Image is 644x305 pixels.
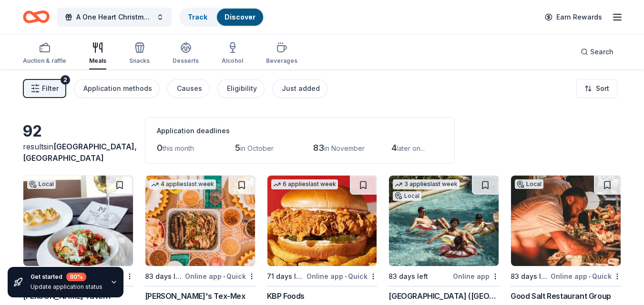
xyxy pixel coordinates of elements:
[393,191,421,201] div: Local
[23,79,66,98] button: Filter2
[271,179,338,189] div: 6 applies last week
[511,290,611,302] div: Good Salt Restaurant Group
[222,38,243,69] button: Alcohol
[515,179,543,189] div: Local
[240,144,274,152] span: in October
[345,273,347,280] span: •
[266,38,297,69] button: Beverages
[393,179,460,189] div: 3 applies last week
[589,273,591,280] span: •
[145,271,183,282] div: 83 days left
[596,83,609,94] span: Sort
[272,79,327,98] button: Just added
[267,290,305,302] div: KBP Foods
[149,179,216,189] div: 4 applies last week
[76,11,153,23] span: A One Heart Christmas Celebration
[282,83,320,94] div: Just added
[145,290,245,302] div: [PERSON_NAME]'s Tex-Mex
[66,273,86,281] div: 80 %
[267,271,305,282] div: 71 days left
[23,122,133,141] div: 92
[217,79,265,98] button: Eligibility
[266,57,297,65] div: Beverages
[23,176,133,266] img: Image for Marlow's Tavern
[235,143,240,153] span: 5
[145,176,255,266] img: Image for Chuy's Tex-Mex
[31,283,102,291] div: Update application status
[74,79,160,98] button: Application methods
[89,38,106,69] button: Meals
[225,13,256,21] a: Discover
[61,75,70,85] div: 2
[551,270,621,282] div: Online app Quick
[167,79,210,98] button: Causes
[179,8,264,27] button: TrackDiscover
[391,143,397,153] span: 4
[511,176,621,266] img: Image for Good Salt Restaurant Group
[89,57,106,65] div: Meals
[576,79,617,98] button: Sort
[222,57,243,65] div: Alcohol
[227,83,257,94] div: Eligibility
[313,143,324,153] span: 83
[223,273,225,280] span: •
[173,57,199,65] div: Desserts
[163,144,194,152] span: this month
[57,8,172,27] button: A One Heart Christmas Celebration
[389,176,499,266] img: Image for Four Seasons Resort (Orlando)
[157,125,443,137] div: Application deadlines
[129,57,150,65] div: Snacks
[397,144,425,152] span: later on...
[573,42,621,61] button: Search
[188,13,207,21] a: Track
[388,290,499,302] div: [GEOGRAPHIC_DATA] ([GEOGRAPHIC_DATA])
[23,142,137,163] span: in
[23,6,50,28] a: Home
[23,142,137,163] span: [GEOGRAPHIC_DATA], [GEOGRAPHIC_DATA]
[307,270,377,282] div: Online app Quick
[324,144,365,152] span: in November
[42,83,59,94] span: Filter
[177,83,202,94] div: Causes
[157,143,163,153] span: 0
[173,38,199,69] button: Desserts
[453,270,499,282] div: Online app
[23,38,66,69] button: Auction & raffle
[185,270,256,282] div: Online app Quick
[23,57,66,65] div: Auction & raffle
[23,141,133,164] div: results
[511,271,549,282] div: 83 days left
[267,176,377,266] img: Image for KBP Foods
[27,179,56,189] div: Local
[388,271,428,282] div: 83 days left
[590,46,613,58] span: Search
[129,38,150,69] button: Snacks
[83,83,152,94] div: Application methods
[539,9,608,26] a: Earn Rewards
[31,273,102,281] div: Get started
